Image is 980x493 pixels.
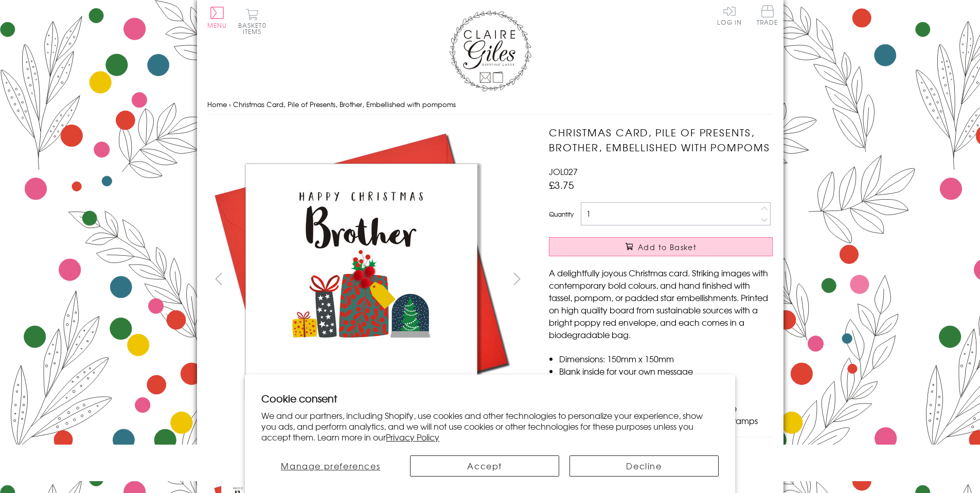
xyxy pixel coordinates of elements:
[549,165,578,178] span: JOL027
[238,8,266,34] button: Basket0 items
[757,5,778,25] span: Trade
[207,7,227,28] button: Menu
[281,460,380,472] span: Manage preferences
[559,365,773,377] li: Blank inside for your own message
[229,99,231,109] span: ›
[261,455,400,477] button: Manage preferences
[757,5,778,27] a: Trade
[559,353,773,365] li: Dimensions: 150mm x 150mm
[261,391,719,406] h2: Cookie consent
[505,267,528,290] button: next
[549,209,574,219] label: Quantity
[207,125,515,434] img: Christmas Card, Pile of Presents, Brother, Embellished with pompoms
[207,267,230,290] button: prev
[449,10,531,92] img: Claire Giles Greetings Cards
[549,237,773,256] button: Add to Basket
[207,99,227,109] a: Home
[638,242,697,252] span: Add to Basket
[569,455,719,477] button: Decline
[717,5,742,25] a: Log In
[528,125,837,434] img: Christmas Card, Pile of Presents, Brother, Embellished with pompoms
[549,178,574,192] span: £3.75
[233,99,456,109] span: Christmas Card, Pile of Presents, Brother, Embellished with pompoms
[410,455,559,477] button: Accept
[207,94,773,115] nav: breadcrumbs
[386,431,439,443] a: Privacy Policy
[243,21,266,36] span: 0 items
[261,410,719,442] p: We and our partners, including Shopify, use cookies and other technologies to personalize your ex...
[549,267,773,341] p: A delightfully joyous Christmas card. Striking images with contemporary bold colours, and hand fi...
[549,125,773,155] h1: Christmas Card, Pile of Presents, Brother, Embellished with pompoms
[207,21,227,30] span: Menu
